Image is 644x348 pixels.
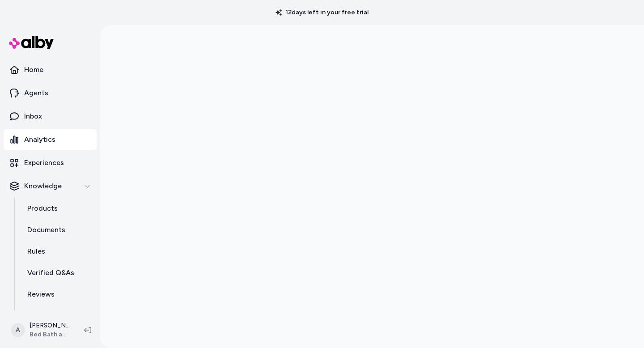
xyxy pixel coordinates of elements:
a: Experiences [4,152,97,174]
a: Documents [18,219,97,241]
p: [PERSON_NAME] [30,321,70,330]
p: Products [27,203,58,214]
a: Verified Q&As [18,262,97,284]
a: Reviews [18,284,97,305]
span: Bed Bath and Beyond [30,330,70,339]
p: Experiences [24,157,64,168]
a: Agents [4,82,97,104]
button: Knowledge [4,175,97,197]
p: Reviews [27,289,55,300]
p: Inbox [24,111,42,122]
p: Home [24,64,43,75]
img: alby Logo [9,36,54,49]
p: Verified Q&As [27,267,74,278]
p: Agents [24,88,48,98]
a: Inbox [4,106,97,127]
p: 12 days left in your free trial [270,8,374,17]
p: Documents [27,225,65,235]
p: Rules [27,246,45,257]
a: Home [4,59,97,81]
a: Products [18,198,97,219]
button: A[PERSON_NAME]Bed Bath and Beyond [5,316,77,344]
p: Knowledge [24,181,62,191]
a: Survey Questions [18,305,97,327]
p: Analytics [24,134,55,145]
a: Analytics [4,129,97,150]
a: Rules [18,241,97,262]
span: A [11,323,25,337]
